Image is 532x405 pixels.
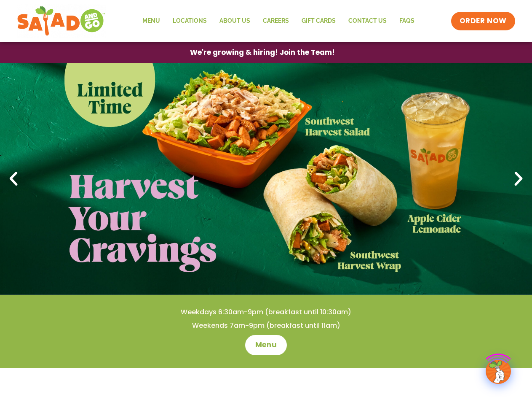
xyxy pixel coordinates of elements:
a: We're growing & hiring! Join the Team! [177,43,348,62]
a: Menu [245,335,287,355]
img: new-SAG-logo-768×292 [17,4,106,38]
span: Menu [255,340,277,350]
h4: Weekends 7am-9pm (breakfast until 11am) [17,321,515,330]
a: Careers [257,11,295,31]
h4: Weekdays 6:30am-9pm (breakfast until 10:30am) [17,308,515,317]
span: ORDER NOW [460,16,507,26]
a: About Us [213,11,257,31]
a: GIFT CARDS [295,11,342,31]
a: FAQs [393,11,421,31]
a: ORDER NOW [451,12,515,30]
span: We're growing & hiring! Join the Team! [190,49,335,56]
a: Menu [136,11,166,31]
a: Contact Us [342,11,393,31]
nav: Menu [136,11,421,31]
a: Locations [166,11,213,31]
